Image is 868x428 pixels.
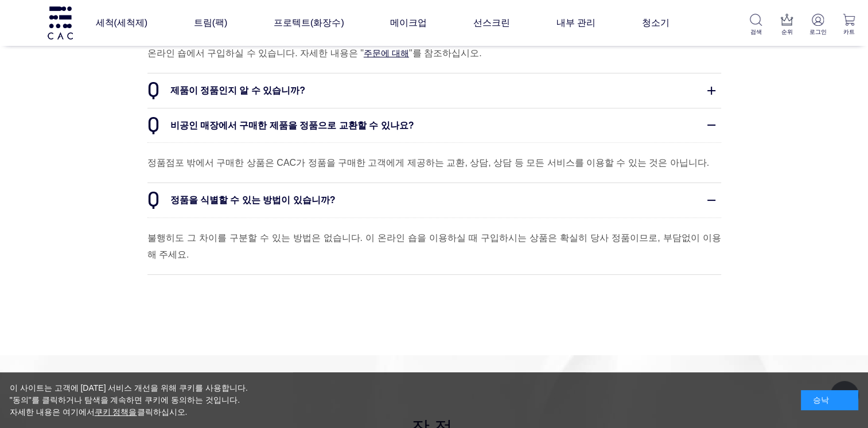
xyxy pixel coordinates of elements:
a: 청소기 [641,7,669,39]
a: 트림(팩) [194,7,228,39]
a: 검색 [746,14,766,36]
p: 검색 [746,28,766,36]
dd: 불행히도 그 차이를 구분할 수 있는 방법은 없습니다. 이 온라인 숍을 이용하실 때 구입하시는 상품은 확실히 당사 정품이므로, 부담없이 이용해 주세요. [147,217,721,275]
a: 세척(세척제) [95,7,147,39]
div: 승낙 [801,390,858,410]
dd: 정품점포 밖에서 구매한 상품은 CAC가 정품을 구매한 고객에게 제공하는 교환, 상담, 상담 등 모든 서비스를 이용할 수 있는 것은 아닙니다. [147,142,721,182]
a: 선스크린 [473,7,510,39]
a: 프로텍트(화장수) [274,7,344,39]
a: 내부 관리 [556,7,595,39]
dt: 제품이 정품인지 알 수 있습니까? [147,73,721,107]
font: 이 사이트는 고객에 [DATE] 서비스 개선을 위해 쿠키를 사용합니다. "동의"를 클릭하거나 탐색을 계속하면 쿠키에 동의하는 것입니다. 자세한 내용은 여기에서 클릭하십시오. [10,383,248,417]
p: 순위 [777,28,797,36]
img: 로고 [46,6,75,39]
a: 메이크업 [390,7,427,39]
a: 순위 [777,14,797,36]
p: 로그인 [808,28,828,36]
dt: 비공인 매장에서 구매한 제품을 정품으로 교환할 수 있나요? [147,108,721,142]
a: 쿠키 정책을 [95,407,137,417]
a: 로그인 [808,14,828,36]
dt: 정품을 식별할 수 있는 방법이 있습니까? [147,183,721,217]
a: 카트 [839,14,859,36]
p: 카트 [839,28,859,36]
